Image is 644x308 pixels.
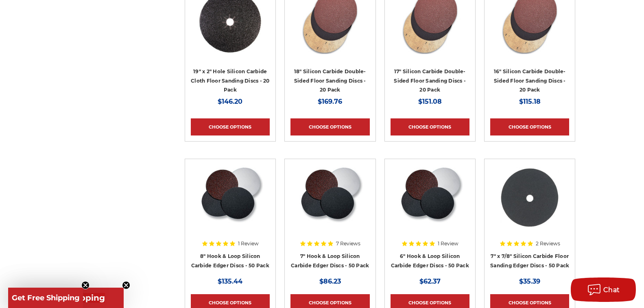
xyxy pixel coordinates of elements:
[497,165,562,230] img: 7" x 7/8" Silicon Carbide Floor Sanding Edger Disc
[81,281,90,289] button: Close teaser
[494,68,566,93] a: 16" Silicon Carbide Double-Sided Floor Sanding Discs - 20 Pack
[191,253,269,269] a: 8" Hook & Loop Silicon Carbide Edger Discs - 50 Pack
[294,68,366,93] a: 18" Silicon Carbide Double-Sided Floor Sanding Discs - 20 Pack
[238,241,259,246] span: 1 Review
[490,118,569,135] a: Choose Options
[291,253,369,269] a: 7" Hook & Loop Silicon Carbide Edger Discs - 50 Pack
[290,165,369,244] a: Silicon Carbide 7" Hook & Loop Edger Discs
[536,241,560,246] span: 2 Reviews
[197,165,263,230] img: Silicon Carbide 8" Hook & Loop Edger Discs
[419,277,441,285] span: $62.37
[191,68,270,93] a: 19" x 2" Hole Silicon Carbide Cloth Floor Sanding Discs - 20 Pack
[191,165,270,244] a: Silicon Carbide 8" Hook & Loop Edger Discs
[191,118,270,135] a: Choose Options
[8,288,124,308] div: Get Free ShippingClose teaser
[397,165,463,230] img: Silicon Carbide 6" Hook & Loop Edger Discs
[122,281,130,289] button: Close teaser
[297,165,363,230] img: Silicon Carbide 7" Hook & Loop Edger Discs
[391,118,469,135] a: Choose Options
[519,98,541,105] span: $115.18
[603,286,620,294] span: Chat
[519,277,540,285] span: $35.39
[290,118,369,135] a: Choose Options
[319,277,341,285] span: $86.23
[418,98,442,105] span: $151.08
[394,68,466,93] a: 17" Silicon Carbide Double-Sided Floor Sanding Discs - 20 Pack
[490,253,569,269] a: 7" x 7/8" Silicon Carbide Floor Sanding Edger Discs - 50 Pack
[391,253,469,269] a: 6" Hook & Loop Silicon Carbide Edger Discs - 50 Pack
[391,165,469,244] a: Silicon Carbide 6" Hook & Loop Edger Discs
[336,241,360,246] span: 7 Reviews
[571,277,636,302] button: Chat
[218,98,242,105] span: $146.20
[12,293,80,302] span: Get Free Shipping
[438,241,458,246] span: 1 Review
[8,288,83,308] div: Get Free ShippingClose teaser
[490,165,569,244] a: 7" x 7/8" Silicon Carbide Floor Sanding Edger Disc
[318,98,342,105] span: $169.76
[218,277,242,285] span: $135.44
